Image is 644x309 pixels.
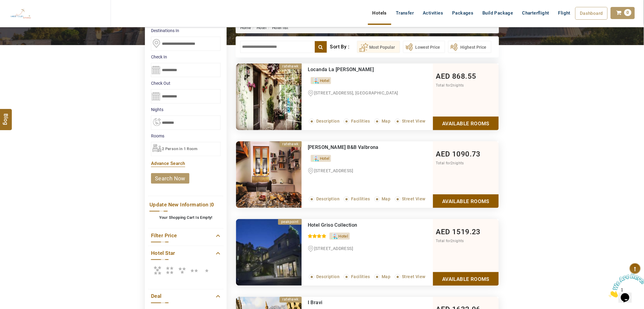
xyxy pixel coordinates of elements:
[368,7,391,19] a: Hotels
[151,133,221,139] label: Rooms
[151,249,221,257] a: Hotel Star
[314,90,398,95] span: [STREET_ADDRESS], [GEOGRAPHIC_DATA]
[351,196,370,201] span: Facilities
[611,7,635,19] a: 0
[308,67,408,73] div: Locanda La Tana Del Luppolo
[624,9,632,16] span: 0
[436,161,464,165] span: Total for nights
[236,219,302,286] img: bBFvSojP_ba562af8e29fc1045a5510813dc6160a.jpg
[351,274,370,279] span: Facilities
[436,83,464,87] span: Total for nights
[280,141,302,147] div: ratehawk
[280,64,302,69] div: ratehawk
[433,117,499,130] a: Show Rooms
[606,271,644,300] iframe: chat widget
[451,161,453,165] span: 2
[280,297,302,303] div: ratehawk
[554,7,575,19] a: Flight
[278,219,302,225] div: peakpoint
[452,228,481,236] span: 1519.23
[391,7,418,19] a: Transfer
[436,150,450,158] span: AED
[402,196,425,201] span: Street View
[316,119,340,123] span: Description
[2,2,5,8] span: 1
[402,119,425,123] span: Street View
[357,41,400,53] button: Most Popular
[419,7,448,19] a: Activities
[402,274,425,279] span: Street View
[308,144,379,150] a: [PERSON_NAME] B&B Valbrona
[314,246,353,251] span: [STREET_ADDRESS]
[478,7,518,19] a: Build Package
[308,67,374,72] a: Locanda La [PERSON_NAME]
[308,222,357,228] a: Hotel Griso Collection
[151,232,221,240] a: Filter Price
[382,274,390,279] span: Map
[308,300,323,306] a: I Bravi
[451,239,453,243] span: 2
[448,7,478,19] a: Packages
[452,72,476,81] span: 868.55
[558,10,570,16] span: Flight
[403,41,445,53] button: Lowest Price
[151,54,221,60] label: Check In
[5,2,37,25] img: The Royal Line Holidays
[351,119,370,123] span: Facilities
[320,78,330,83] span: Hotel
[436,72,450,81] span: AED
[2,114,10,119] span: Blog
[308,300,408,306] div: I Bravi
[382,196,390,201] span: Map
[316,196,340,201] span: Description
[308,144,408,150] div: Narciso B&B Valbrona
[236,141,302,208] img: a6b3b69a902e1ba96b6622bb043acbe92ad93062.JPEG
[330,41,357,53] div: Sort By :
[451,83,453,87] span: 2
[316,274,340,279] span: Description
[211,202,214,208] span: 0
[236,64,302,130] img: f7802c5f37b812c49c4982d61e6dc24fc7a0bce6.jpeg
[149,201,222,209] a: Update New Information |0
[433,194,499,208] a: Show Rooms
[151,80,221,86] label: Check Out
[448,41,491,53] button: Highest Price
[151,161,185,166] a: Advance Search
[436,239,464,243] span: Total for nights
[308,222,408,228] div: Hotel Griso Collection
[151,173,189,184] a: search now
[159,215,212,220] b: Your Shopping Cart Is Empty!
[518,7,554,19] a: Charterflight
[151,107,221,113] label: nights
[452,150,481,158] span: 1090.73
[314,168,353,173] span: [STREET_ADDRESS]
[433,272,499,286] a: Show Rooms
[382,119,390,123] span: Map
[2,2,40,26] img: Chat attention grabber
[339,234,348,238] span: Hotel
[522,10,549,16] span: Charterflight
[436,228,450,236] span: AED
[162,146,197,151] span: 2 Person in 1 Room
[580,11,603,16] span: Dashboard
[320,156,330,161] span: Hotel
[151,292,221,301] a: Deal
